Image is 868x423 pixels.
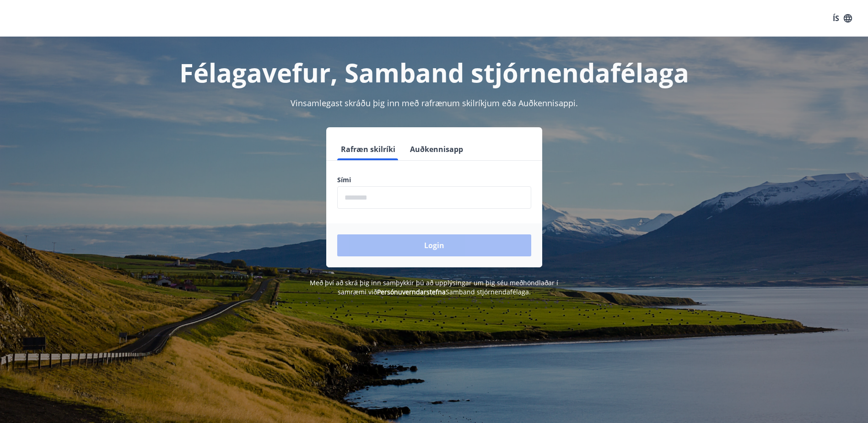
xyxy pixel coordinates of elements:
a: Persónuverndarstefna [377,287,446,296]
h1: Félagavefur, Samband stjórnendafélaga [116,55,753,90]
span: Vinsamlegast skráðu þig inn með rafrænum skilríkjum eða Auðkennisappi. [291,98,578,108]
label: Sími [337,175,531,184]
span: Með því að skrá þig inn samþykkir þú að upplýsingar um þig séu meðhöndlaðar í samræmi við Samband... [310,278,558,296]
button: ÍS [828,10,857,27]
button: Auðkennisapp [406,138,467,160]
button: Rafræn skilríki [337,138,399,160]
